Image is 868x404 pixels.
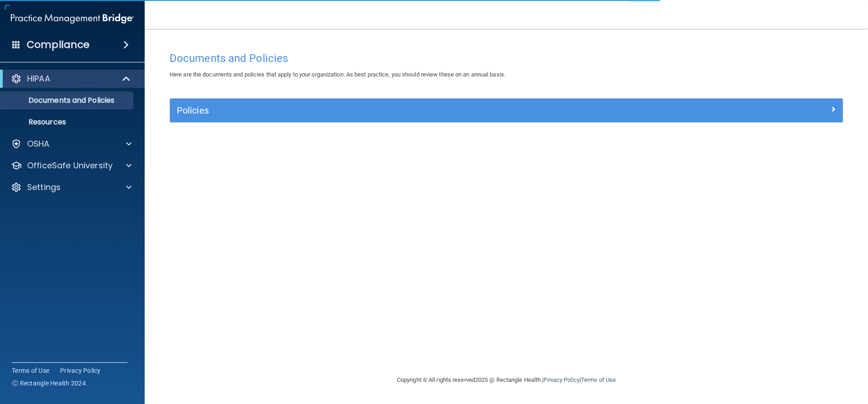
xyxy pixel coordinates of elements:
[11,73,131,84] a: HIPAA
[27,160,113,171] p: OfficeSafe University
[543,376,579,383] a: Privacy Policy
[11,182,132,193] a: Settings
[60,366,101,375] a: Privacy Policy
[581,376,616,383] a: Terms of Use
[27,73,50,84] p: HIPAA
[177,103,836,118] a: Policies
[27,138,50,149] p: OSHA
[11,160,132,171] a: OfficeSafe University
[12,379,86,388] span: Ⓒ Rectangle Health 2024
[177,105,668,115] h5: Policies
[27,38,90,51] h4: Compliance
[170,71,505,78] span: Here are the documents and policies that apply to your organization. As best practice, you should...
[11,138,132,149] a: OSHA
[6,118,129,127] p: Resources
[27,182,61,193] p: Settings
[12,366,49,375] a: Terms of Use
[6,96,129,105] p: Documents and Policies
[341,366,671,394] div: Copyright © All rights reserved 2025 @ Rectangle Health | |
[170,52,843,64] h4: Documents and Policies
[11,10,134,28] img: PMB logo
